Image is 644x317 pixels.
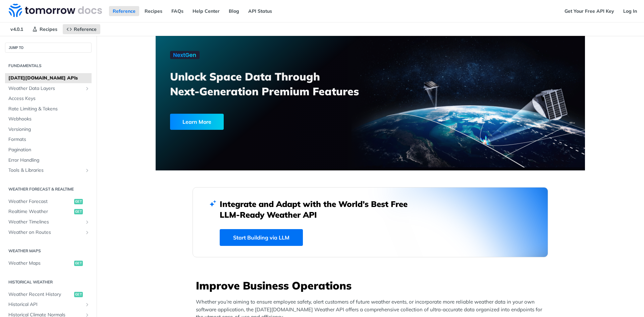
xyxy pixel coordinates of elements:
span: Pagination [8,147,90,153]
a: Reference [63,24,100,34]
a: Blog [225,6,243,16]
span: v4.0.1 [7,24,27,34]
span: get [74,261,83,266]
span: Reference [74,26,97,32]
h3: Improve Business Operations [196,278,548,293]
button: Show subpages for Weather Data Layers [85,86,90,91]
button: Show subpages for Weather on Routes [85,230,90,235]
span: Recipes [40,26,57,32]
a: Weather Recent Historyget [5,289,92,300]
span: Weather Data Layers [8,85,83,92]
span: Weather on Routes [8,229,83,236]
a: Versioning [5,124,92,135]
a: Log In [620,6,641,16]
h2: Integrate and Adapt with the World’s Best Free LLM-Ready Weather API [220,199,418,220]
a: [DATE][DOMAIN_NAME] APIs [5,73,92,83]
a: API Status [245,6,276,16]
a: Weather Data LayersShow subpages for Weather Data Layers [5,84,92,94]
a: Reference [109,6,139,16]
img: Tomorrow.io Weather API Docs [9,4,102,17]
h3: Unlock Space Data Through Next-Generation Premium Features [170,69,378,99]
span: Realtime Weather [8,208,72,215]
a: Pagination [5,145,92,155]
a: Historical APIShow subpages for Historical API [5,300,92,310]
button: Show subpages for Weather Timelines [85,219,90,225]
a: Weather on RoutesShow subpages for Weather on Routes [5,227,92,237]
button: Show subpages for Historical API [85,302,90,307]
a: Formats [5,135,92,145]
span: Weather Forecast [8,198,72,205]
h2: Weather Maps [5,248,92,254]
a: Recipes [29,24,61,34]
a: Weather Mapsget [5,258,92,268]
span: Tools & Libraries [8,167,83,174]
h2: Fundamentals [5,63,92,69]
span: Historical API [8,301,83,308]
a: Help Center [189,6,223,16]
img: NextGen [170,51,200,59]
a: Webhooks [5,114,92,124]
a: Realtime Weatherget [5,207,92,217]
a: Recipes [141,6,166,16]
span: Versioning [8,126,90,133]
span: Weather Maps [8,260,72,267]
a: Error Handling [5,155,92,165]
h2: Historical Weather [5,279,92,285]
h2: Weather Forecast & realtime [5,186,92,192]
span: Weather Timelines [8,219,83,225]
span: get [74,209,83,214]
span: Weather Recent History [8,291,72,298]
a: Tools & LibrariesShow subpages for Tools & Libraries [5,165,92,175]
a: Learn More [170,114,336,130]
span: get [74,292,83,297]
button: Show subpages for Tools & Libraries [85,168,90,173]
span: Formats [8,136,90,143]
a: Access Keys [5,94,92,104]
a: Get Your Free API Key [561,6,618,16]
span: get [74,199,83,204]
a: Weather Forecastget [5,197,92,207]
span: Rate Limiting & Tokens [8,106,90,112]
span: Error Handling [8,157,90,164]
button: JUMP TO [5,43,92,53]
a: Rate Limiting & Tokens [5,104,92,114]
span: Access Keys [8,95,90,102]
a: Weather TimelinesShow subpages for Weather Timelines [5,217,92,227]
span: Webhooks [8,116,90,122]
span: [DATE][DOMAIN_NAME] APIs [8,75,90,82]
a: FAQs [168,6,187,16]
a: Start Building via LLM [220,229,303,246]
div: Learn More [170,114,224,130]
